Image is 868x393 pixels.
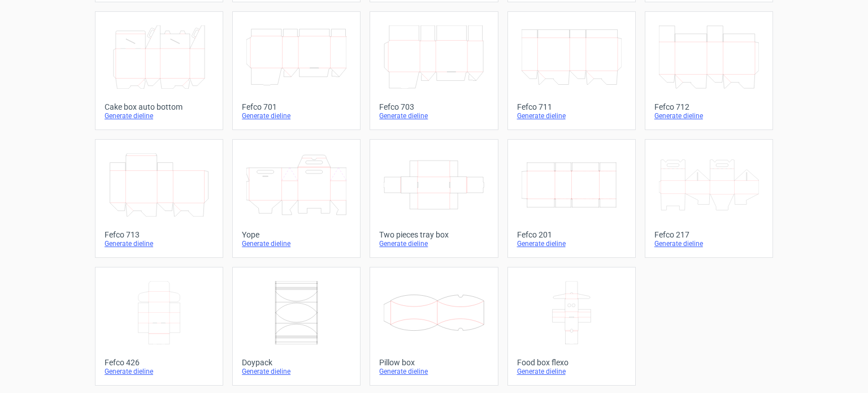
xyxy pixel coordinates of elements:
div: Fefco 426 [105,358,214,367]
a: Fefco 426Generate dieline [95,267,223,386]
div: Generate dieline [379,367,488,376]
div: Generate dieline [517,111,626,120]
a: Two pieces tray boxGenerate dieline [370,139,498,258]
div: Generate dieline [242,111,351,120]
div: Pillow box [379,358,488,367]
div: Doypack [242,358,351,367]
a: Fefco 201Generate dieline [507,139,636,258]
div: Two pieces tray box [379,230,488,239]
div: Generate dieline [242,367,351,376]
div: Generate dieline [242,239,351,248]
div: Yope [242,230,351,239]
a: Food box flexoGenerate dieline [507,267,636,386]
div: Food box flexo [517,358,626,367]
a: Fefco 217Generate dieline [645,139,773,258]
a: Pillow boxGenerate dieline [370,267,498,386]
div: Generate dieline [105,239,214,248]
div: Generate dieline [105,111,214,120]
div: Generate dieline [379,239,488,248]
a: Fefco 712Generate dieline [645,11,773,130]
div: Fefco 201 [517,230,626,239]
div: Fefco 713 [105,230,214,239]
a: Fefco 703Generate dieline [370,11,498,130]
div: Fefco 703 [379,102,488,111]
div: Generate dieline [654,111,763,120]
a: DoypackGenerate dieline [232,267,361,386]
div: Fefco 701 [242,102,351,111]
a: Cake box auto bottomGenerate dieline [95,11,223,130]
div: Fefco 711 [517,102,626,111]
div: Generate dieline [654,239,763,248]
div: Generate dieline [517,239,626,248]
a: Fefco 701Generate dieline [232,11,361,130]
div: Generate dieline [105,367,214,376]
div: Cake box auto bottom [105,102,214,111]
div: Generate dieline [517,367,626,376]
div: Fefco 712 [654,102,763,111]
div: Generate dieline [379,111,488,120]
a: Fefco 711Generate dieline [507,11,636,130]
a: Fefco 713Generate dieline [95,139,223,258]
div: Fefco 217 [654,230,763,239]
a: YopeGenerate dieline [232,139,361,258]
